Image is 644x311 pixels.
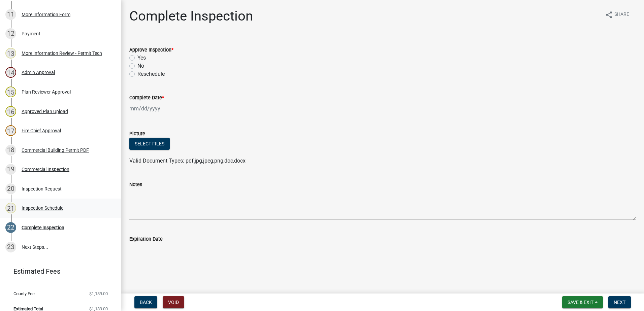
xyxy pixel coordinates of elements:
label: Approve Inspection [129,48,173,53]
div: More Information Review - Permit Tech [22,51,102,56]
label: Notes [129,182,142,187]
div: 16 [5,106,16,117]
div: Plan Reviewer Approval [22,90,71,94]
div: Inspection Request [22,186,62,191]
div: Complete Inspection [22,225,64,230]
span: Valid Document Types: pdf,jpg,jpeg,png,doc,docx [129,158,246,164]
button: Save & Exit [562,296,603,308]
h1: Complete Inspection [129,8,253,24]
label: Reschedule [137,70,165,78]
div: Fire Chief Approval [22,128,61,133]
label: Expiration Date [129,237,163,242]
div: 13 [5,48,16,59]
span: Estimated Total [13,307,43,311]
div: 11 [5,9,16,20]
span: $1,189.00 [89,291,108,296]
span: Save & Exit [568,300,593,305]
a: Estimated Fees [5,265,110,278]
span: Back [140,300,152,305]
div: Inspection Schedule [22,206,63,210]
div: 20 [5,183,16,194]
span: Share [614,11,629,19]
div: Commercial Inspection [22,167,69,172]
div: More Information Form [22,12,70,17]
span: $1,189.00 [89,307,108,311]
input: mm/dd/yyyy [129,102,191,115]
button: Void [163,296,184,308]
div: Approved Plan Upload [22,109,68,114]
label: Complete Date [129,96,164,100]
div: 23 [5,242,16,252]
div: Commercial Building Permit PDF [22,148,89,152]
span: Next [614,300,625,305]
div: 15 [5,87,16,97]
div: 18 [5,145,16,155]
div: 21 [5,203,16,213]
div: 22 [5,222,16,233]
div: Payment [22,31,40,36]
div: 17 [5,125,16,136]
div: 19 [5,164,16,175]
label: Yes [137,54,146,62]
button: shareShare [600,8,635,21]
button: Back [134,296,157,308]
div: 14 [5,67,16,78]
label: No [137,62,144,70]
button: Next [608,296,631,308]
label: Picture [129,132,145,136]
span: County Fee [13,291,35,296]
button: Select files [129,138,170,150]
i: share [605,11,613,19]
div: 12 [5,28,16,39]
div: Admin Approval [22,70,55,75]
